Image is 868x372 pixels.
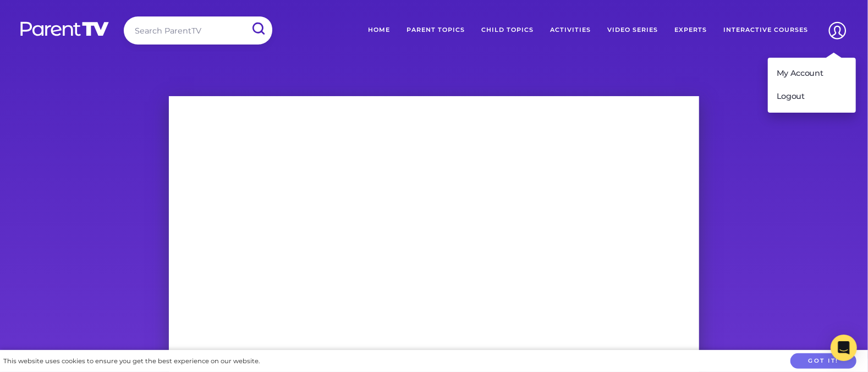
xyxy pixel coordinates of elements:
[823,16,851,45] img: Account
[715,16,816,44] a: Interactive Courses
[831,335,857,361] div: Open Intercom Messenger
[473,16,542,44] a: Child Topics
[768,62,856,85] a: My Account
[244,16,272,41] input: Submit
[666,16,715,44] a: Experts
[790,353,856,369] button: Got it!
[360,16,398,44] a: Home
[124,16,272,45] input: Search ParentTV
[3,356,260,367] div: This website uses cookies to ensure you get the best experience on our website.
[599,16,666,44] a: Video Series
[542,16,599,44] a: Activities
[398,16,473,44] a: Parent Topics
[19,21,110,37] img: parenttv-logo-white.4c85aaf.svg
[768,85,856,108] a: Logout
